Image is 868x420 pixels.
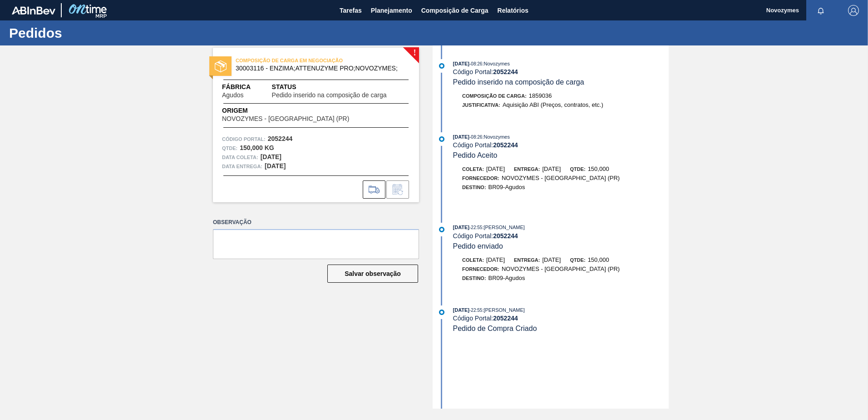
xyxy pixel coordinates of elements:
[421,5,488,16] span: Composição de Carga
[236,56,363,65] span: COMPOSIÇÃO DE CARGA EM NEGOCIAÇÃO
[261,153,281,160] strong: [DATE]
[363,180,385,199] div: Ir para Composição de Carga
[272,82,410,92] span: Status
[222,106,375,115] span: Origem
[327,265,418,283] button: Salvar observação
[529,92,552,99] span: 1859036
[542,256,561,263] span: [DATE]
[462,175,499,181] span: Fornecedor:
[265,162,286,170] strong: [DATE]
[453,61,469,66] span: [DATE]
[371,5,412,16] span: Planejamento
[502,175,620,181] span: NOVOZYMES - [GEOGRAPHIC_DATA] (PR)
[514,166,540,172] span: Entrega:
[222,153,258,162] span: Data coleta:
[469,225,482,230] span: - 22:55
[469,135,482,140] span: - 08:26
[488,184,525,190] span: BR09-Agudos
[453,325,537,332] span: Pedido de Compra Criado
[482,61,510,66] span: : Novozymes
[469,61,482,66] span: - 08:26
[439,63,444,69] img: atual
[570,257,585,263] span: Qtde:
[806,4,835,17] button: Notificações
[588,256,609,263] span: 150,000
[542,165,561,172] span: [DATE]
[486,256,505,263] span: [DATE]
[493,315,518,322] strong: 2052244
[462,275,486,281] span: Destino:
[469,308,482,313] span: - 22:55
[222,135,266,144] span: Código Portal:
[453,232,669,240] div: Código Portal:
[439,136,444,142] img: atual
[486,165,505,172] span: [DATE]
[12,6,55,15] img: TNhmsLtSVTkK8tSr43FrP2fwEKptu5GPRR3wAAAABJRU5ErkJggg==
[848,5,859,16] img: Logout
[588,165,609,172] span: 150,000
[272,92,387,99] span: Pedido inserido na composição de carga
[453,68,669,75] div: Código Portal:
[498,5,528,16] span: Relatórios
[439,310,444,315] img: atual
[222,82,272,92] span: Fábrica
[222,115,349,122] span: NOVOZYMES - [GEOGRAPHIC_DATA] (PR)
[453,225,469,230] span: [DATE]
[9,28,170,38] h1: Pedidos
[222,144,237,153] span: Qtde :
[340,5,362,16] span: Tarefas
[222,162,262,171] span: Data entrega:
[482,225,525,230] span: : [PERSON_NAME]
[462,257,484,263] span: Coleta:
[493,68,518,75] strong: 2052244
[502,265,620,272] span: NOVOZYMES - [GEOGRAPHIC_DATA] (PR)
[462,266,499,272] span: Fornecedor:
[215,60,227,72] img: status
[268,135,293,142] strong: 2052244
[514,257,540,263] span: Entrega:
[503,101,603,108] span: Aquisição ABI (Preços, contratos, etc.)
[386,180,409,199] div: Informar alteração no pedido
[462,102,500,108] span: Justificativa:
[240,144,274,151] strong: 150,000 KG
[453,134,469,140] span: [DATE]
[453,141,669,149] div: Código Portal:
[493,232,518,240] strong: 2052244
[462,93,527,99] span: Composição de Carga :
[453,78,584,86] span: Pedido inserido na composição de carga
[453,307,469,313] span: [DATE]
[213,216,419,229] label: Observação
[570,166,585,172] span: Qtde:
[453,315,669,322] div: Código Portal:
[222,92,243,99] span: Agudos
[453,242,503,250] span: Pedido enviado
[482,307,525,313] span: : [PERSON_NAME]
[462,185,486,190] span: Destino:
[439,227,444,232] img: atual
[236,65,400,72] span: 30003116 - ENZIMA;ATTENUZYME PRO;NOVOZYMES;
[462,166,484,172] span: Coleta:
[482,134,510,140] span: : Novozymes
[453,151,498,159] span: Pedido Aceito
[493,141,518,149] strong: 2052244
[488,275,525,281] span: BR09-Agudos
